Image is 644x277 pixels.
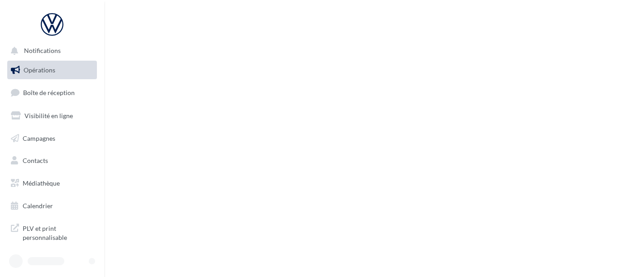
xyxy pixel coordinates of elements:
a: Boîte de réception [5,83,99,102]
span: Médiathèque [23,179,60,187]
span: Contacts [23,157,48,164]
span: Opérations [24,66,55,74]
a: Visibilité en ligne [5,106,99,125]
span: Calendrier [23,202,53,210]
span: Campagnes [23,134,55,142]
a: Opérations [5,61,99,80]
a: Calendrier [5,196,99,215]
span: PLV et print personnalisable [23,222,93,242]
span: Visibilité en ligne [24,112,73,119]
a: Médiathèque [5,174,99,193]
a: Contacts [5,151,99,170]
a: Campagnes [5,129,99,148]
span: Boîte de réception [23,89,75,96]
span: Notifications [24,47,61,55]
a: PLV et print personnalisable [5,219,99,245]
